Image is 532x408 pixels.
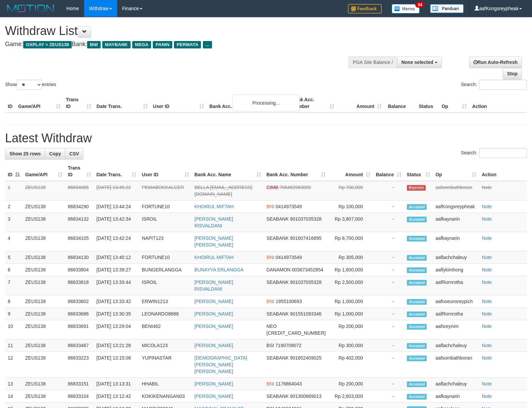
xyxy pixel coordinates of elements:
td: [DATE] 13:42:24 [94,232,139,251]
span: Show 25 rows [9,151,41,156]
td: ZEUS138 [23,295,65,308]
a: [PERSON_NAME] [194,381,233,386]
td: 86833802 [65,295,94,308]
th: Status [416,94,439,113]
td: aafnoeunsreypich [433,295,479,308]
td: ZEUS138 [23,352,65,378]
td: aaflykimhong [433,264,479,276]
td: ZEUS138 [23,181,65,200]
td: aafsombathboran [433,181,479,200]
td: aaflachchaleuy [433,378,479,390]
th: Game/API [15,94,63,113]
td: aafRornrotha [433,308,479,320]
div: Processing... [233,95,300,111]
th: Amount: activate to sort column ascending [328,162,373,181]
td: 2 [5,200,23,213]
td: 5 [5,251,23,264]
td: aaflachchaleuy [433,251,479,264]
span: DANAMON [267,267,291,272]
a: [PERSON_NAME] [194,343,233,348]
td: ZEUS138 [23,320,65,339]
a: BELLA [EMAIL_ADDRESS][DOMAIN_NAME] [194,185,252,197]
h4: Game: Bank: [5,41,348,48]
a: [PERSON_NAME] [194,311,233,317]
td: - [373,378,404,390]
td: PEMABOKKALCER [139,181,191,200]
td: aafkaynarin [433,232,479,251]
a: Run Auto-Refresh [469,57,522,68]
th: Amount [337,94,385,113]
td: 86833691 [65,320,94,339]
td: 86833686 [65,308,94,320]
td: 86834130 [65,251,94,264]
td: [DATE] 13:33:44 [94,276,139,295]
span: Copy [49,151,61,156]
span: Accepted [407,267,427,273]
span: CSV [69,151,79,156]
span: Copy 1955100693 to clipboard [276,299,302,304]
span: SEABANK [267,355,289,361]
span: Copy 003673452854 to clipboard [292,267,323,272]
th: User ID: activate to sort column ascending [139,162,191,181]
span: Copy 901551093346 to clipboard [290,311,321,317]
td: YUPINASTAR [139,352,191,378]
td: MICOLA123 [139,339,191,352]
td: 3 [5,213,23,232]
td: - [373,213,404,232]
td: FORTUNE10 [139,200,191,213]
button: None selected [397,57,442,68]
a: CSV [65,148,83,159]
td: 8 [5,295,23,308]
span: Copy 1176864043 to clipboard [276,381,302,386]
td: - [373,308,404,320]
td: BENI462 [139,320,191,339]
td: - [373,339,404,352]
td: [DATE] 13:40:12 [94,251,139,264]
h1: Withdraw List [5,24,348,38]
input: Search: [479,148,527,158]
td: ZEUS138 [23,390,65,403]
label: Show entries [5,80,56,90]
span: SEABANK [267,280,289,285]
img: Feedback.jpg [348,4,382,13]
td: aafkaynarin [433,390,479,403]
span: MAYBANK [102,41,131,48]
td: Rp 2,500,000 [328,276,373,295]
td: 6 [5,264,23,276]
td: ISROIL [139,276,191,295]
a: [PERSON_NAME] [194,324,233,329]
th: Date Trans. [94,94,150,113]
th: Bank Acc. Number: activate to sort column ascending [264,162,328,181]
a: [PERSON_NAME] RISVALDANI [194,216,233,228]
th: Trans ID [63,94,94,113]
span: Accepted [407,280,427,286]
input: Search: [479,80,527,90]
td: Rp 2,603,000 [328,390,373,403]
th: Bank Acc. Number [289,94,337,113]
td: KOKIKENANGAN03 [139,390,191,403]
span: Accepted [407,381,427,387]
td: 86833467 [65,339,94,352]
td: 86833104 [65,390,94,403]
span: SEABANK [267,311,289,317]
a: Note [482,355,492,361]
td: Rp 3,807,000 [328,213,373,232]
span: OXPLAY > ZEUS138 [23,41,72,48]
span: PERMATA [174,41,201,48]
th: Status: activate to sort column ascending [404,162,433,181]
span: Accepted [407,217,427,222]
img: MOTION_logo.png [5,3,56,13]
span: NEO [267,324,277,329]
span: Accepted [407,324,427,330]
a: KHOIRUL MIFTAH [194,204,234,209]
a: Note [482,343,492,348]
td: ZEUS138 [23,264,65,276]
span: Copy 705462963000 to clipboard [280,185,311,190]
span: BNI [267,299,274,304]
span: Copy 901607416895 to clipboard [290,235,321,241]
td: 14 [5,390,23,403]
span: SEABANK [267,394,289,399]
td: ISROIL [139,213,191,232]
a: Copy [45,148,65,159]
a: Note [482,394,492,399]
